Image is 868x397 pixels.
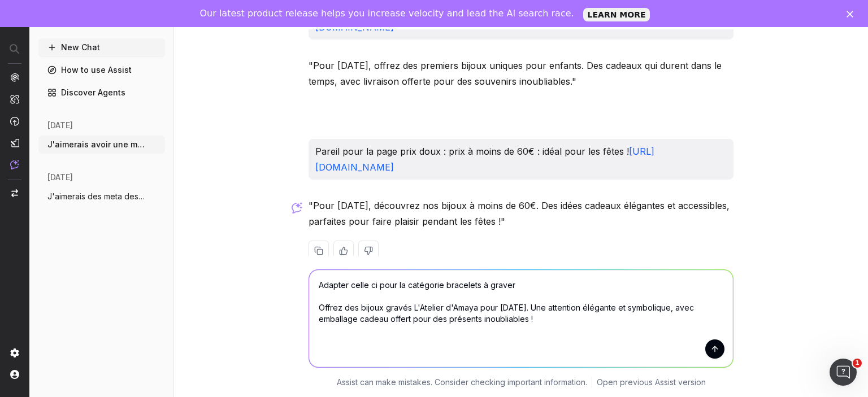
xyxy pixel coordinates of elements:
img: Studio [10,138,19,147]
img: Switch project [11,189,18,197]
p: Pareil pour la page prix doux : prix à moins de 60€ : idéal pour les fêtes ! [315,143,727,175]
img: Intelligence [10,94,19,104]
a: How to use Assist [38,61,165,79]
img: My account [10,370,19,379]
a: Open previous Assist version [597,377,706,388]
span: [DATE] [47,120,73,131]
button: J'aimerais avoir une meta description de [38,136,165,154]
button: J'aimerais des meta description pour mes [38,187,165,206]
img: Botify assist logo [292,202,302,213]
a: LEARN MORE [583,8,650,21]
p: "Pour [DATE], offrez des premiers bijoux uniques pour enfants. Des cadeaux qui durent dans le tem... [309,58,734,89]
img: Assist [10,160,19,169]
span: [DATE] [47,172,73,183]
img: Activation [10,116,19,126]
span: J'aimerais des meta description pour mes [47,191,147,202]
a: Discover Agents [38,84,165,102]
iframe: Intercom live chat [830,359,857,386]
img: Setting [10,348,19,357]
p: Assist can make mistakes. Consider checking important information. [337,377,587,388]
textarea: Adapter celle ci pour la catégorie bracelets à graver Offrez des bijoux gravés L'Atelier d'Amaya ... [309,270,733,367]
span: 1 [853,359,862,368]
img: Analytics [10,73,19,82]
div: Fermer [847,10,858,17]
div: Our latest product release helps you increase velocity and lead the AI search race. [200,8,574,19]
p: "Pour [DATE], découvrez nos bijoux à moins de 60€. Des idées cadeaux élégantes et accessibles, pa... [309,198,734,229]
span: J'aimerais avoir une meta description de [47,139,147,150]
button: New Chat [38,38,165,56]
